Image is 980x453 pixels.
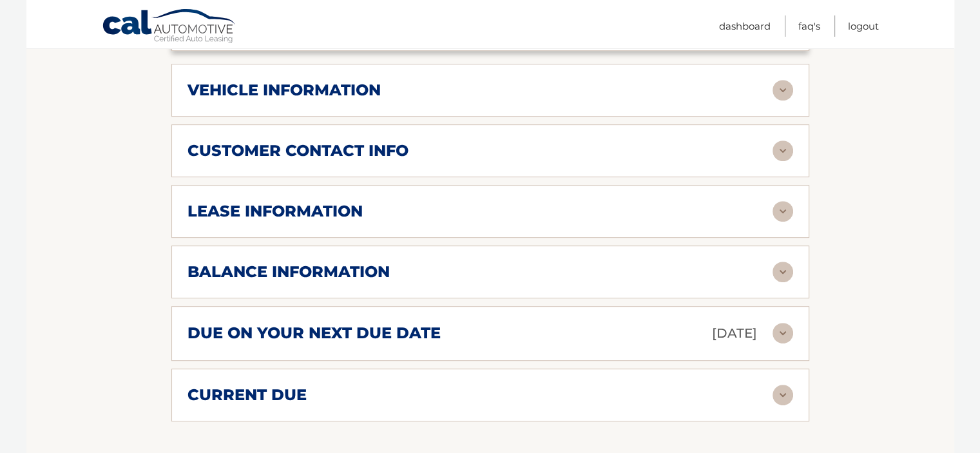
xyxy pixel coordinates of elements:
[712,322,757,345] p: [DATE]
[187,141,408,160] h2: customer contact info
[773,323,793,343] img: accordion-rest.svg
[798,15,820,37] a: FAQ's
[773,385,793,405] img: accordion-rest.svg
[187,262,390,282] h2: balance information
[102,8,237,46] a: Cal Automotive
[187,323,441,343] h2: due on your next due date
[848,15,879,37] a: Logout
[773,262,793,282] img: accordion-rest.svg
[773,201,793,222] img: accordion-rest.svg
[187,385,307,405] h2: current due
[187,202,363,221] h2: lease information
[187,81,381,100] h2: vehicle information
[773,80,793,101] img: accordion-rest.svg
[719,15,771,37] a: Dashboard
[773,140,793,161] img: accordion-rest.svg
